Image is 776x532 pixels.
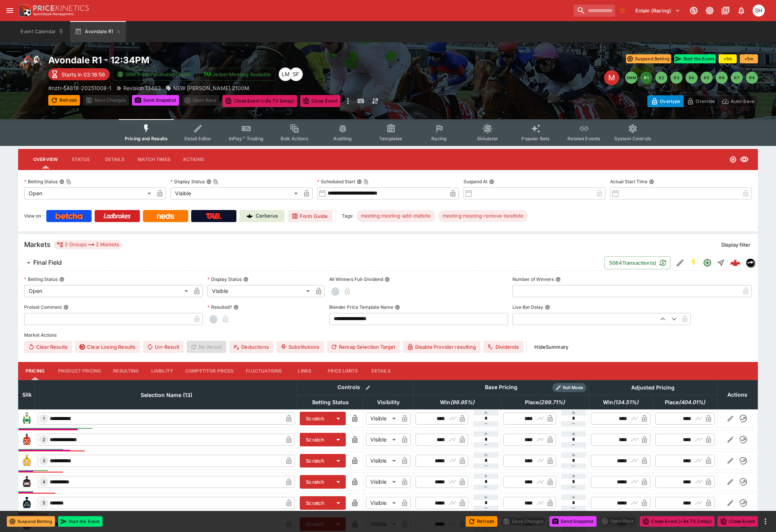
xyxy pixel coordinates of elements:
[363,179,369,184] button: Copy To Clipboard
[740,155,749,164] svg: Visible
[489,179,494,184] button: Suspend At
[600,516,637,526] div: split button
[7,516,55,527] button: Suspend Betting
[450,398,474,407] em: ( 99.95 %)
[206,213,222,219] img: TabNZ
[640,72,652,84] button: R1
[24,330,752,341] label: Market Actions
[103,213,131,219] img: Ladbrokes
[701,256,714,270] button: Open
[222,95,297,107] button: Close Event (+8s TV Delay)
[173,84,249,92] p: NEW [PERSON_NAME] 2100M
[24,187,154,199] div: Open
[41,500,47,506] span: 5
[21,434,33,446] img: runner 2
[300,433,331,446] button: Scratch
[344,95,353,107] button: more
[24,285,191,297] div: Open
[679,398,705,407] em: ( 404.01 %)
[617,5,629,17] button: No Bookmarks
[204,71,211,78] img: jetbet-logo.svg
[660,97,680,105] p: Overtype
[647,95,684,107] button: Overtype
[696,97,715,105] p: Override
[613,398,638,407] em: ( 134.51 %)
[256,212,278,220] p: Cerberus
[170,178,205,185] p: Display Status
[327,341,400,353] button: Remap Selection Target
[703,4,716,17] button: Toggle light/dark mode
[143,341,183,353] button: Un-Result
[17,3,32,18] img: PriceKinetics Logo
[403,341,480,353] button: Disable Provider resulting
[364,362,398,380] button: Details
[59,179,64,184] button: Betting StatusCopy To Clipboard
[363,383,373,392] button: Bulk edit
[179,362,240,380] button: Competitor Prices
[746,258,755,267] div: nztr
[356,210,435,222] div: Betting Target: cerberus
[48,84,111,92] p: Copy To Clipboard
[113,68,196,81] button: SRM Prices Available (Top4)
[125,136,168,141] span: Pricing and Results
[123,84,161,92] p: Revision 13483
[463,178,488,185] p: Suspend At
[41,416,46,421] span: 1
[229,136,264,141] span: InPlay™ Trading
[750,2,767,19] button: Scott Hunt
[233,305,239,310] button: Resulted?
[300,475,331,489] button: Scratch
[610,178,647,185] p: Actual Start Time
[21,476,33,488] img: runner 4
[18,255,604,270] button: Final Field
[552,383,586,392] div: Show/hide Price Roll mode configuration.
[482,383,520,392] div: Base Pricing
[517,398,573,407] span: Place(299.71%)
[21,455,33,467] img: runner 3
[366,434,399,446] div: Visible
[33,5,89,11] img: PriceKinetics
[735,4,748,17] button: Notifications
[545,305,550,310] button: Live Bet Delay
[342,210,353,222] label: Tags:
[674,54,716,63] button: Start the Event
[55,213,83,219] img: Betcha
[176,150,210,169] button: Actions
[182,95,219,106] div: split button
[626,54,671,63] button: Suspend Betting
[41,479,47,484] span: 4
[64,150,98,169] button: Status
[288,210,333,222] a: Form Guide
[98,150,132,169] button: Details
[298,380,413,395] th: Controls
[300,412,331,425] button: Scratch
[213,179,218,184] button: Copy To Clipboard
[656,398,713,407] span: Place(404.01%)
[48,95,80,106] button: Refresh
[240,362,288,380] button: Fluctuations
[27,150,64,169] button: Overview
[239,210,285,222] a: Cerberus
[604,256,670,269] button: 5084Transaction(s)
[157,213,174,219] img: Neds
[132,150,176,169] button: Match Times
[75,341,140,353] button: Clear Losing Results
[279,67,292,81] div: Luigi Mollo
[686,72,698,84] button: R4
[243,277,248,282] button: Display Status
[703,258,712,267] svg: Open
[589,380,717,395] th: Adjusted Pricing
[70,21,126,42] button: Avondale R1
[329,304,393,310] p: Blender Price Template Name
[24,240,51,249] h5: Markets
[746,72,758,84] button: R8
[595,398,647,407] span: Win(134.51%)
[716,72,728,84] button: R6
[753,5,765,17] div: Scott Hunt
[640,516,715,527] button: Close Event (+8s TV Delay)
[395,305,400,310] button: Blender Price Template Name
[41,437,47,442] span: 2
[132,391,201,400] span: Selection Name (13)
[166,84,249,92] div: NEW LYNN MAIDEN 2100M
